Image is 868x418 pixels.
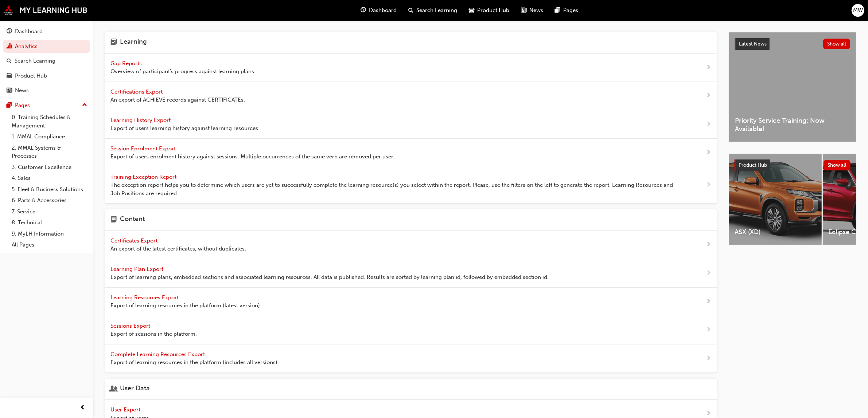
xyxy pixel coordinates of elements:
span: next-icon [706,326,711,335]
a: 7. Service [9,206,90,217]
span: Product Hub [478,6,510,15]
button: Show all [824,160,851,170]
a: Dashboard [3,25,90,38]
span: Export of learning resources in the platform (latest version). [110,301,261,310]
a: Complete Learning Resources Export Export of learning resources in the platform (includes all ver... [105,344,717,373]
span: An export of the latest certificates, without duplicates. [110,245,246,253]
img: mmal [4,5,87,15]
h4: Content [120,215,145,225]
span: next-icon [706,240,711,249]
span: next-icon [706,91,711,100]
span: guage-icon [361,6,366,15]
span: Product Hub [739,162,767,168]
span: next-icon [706,63,711,72]
span: chart-icon [7,43,12,50]
a: search-iconSearch Learning [403,3,463,18]
span: Export of sessions in the platform. [110,330,197,338]
span: search-icon [409,6,414,15]
span: Session Enrolment Export [110,145,177,152]
a: All Pages [9,239,90,251]
span: News [530,6,544,15]
span: guage-icon [7,28,12,35]
a: Learning Plan Export Export of learning plans, embedded sections and associated learning resource... [105,259,717,288]
span: Sessions Export [110,323,152,329]
a: 2. MMAL Systems & Processes [9,142,90,162]
span: Export of learning plans, embedded sections and associated learning resources. All data is publis... [110,273,549,281]
span: Pages [564,6,579,15]
span: Certifications Export [110,88,164,95]
a: 4. Sales [9,173,90,184]
span: page-icon [110,215,117,225]
span: Learning History Export [110,117,172,123]
a: guage-iconDashboard [355,3,403,18]
button: Pages [3,99,90,112]
span: news-icon [521,6,527,15]
a: Latest NewsShow all [735,38,850,50]
span: An export of ACHIEVE records against CERTIFICATEs. [110,96,245,104]
span: prev-icon [80,403,86,413]
a: Learning Resources Export Export of learning resources in the platform (latest version).next-icon [105,288,717,316]
span: user-icon [110,385,117,394]
div: Pages [15,101,30,110]
span: up-icon [82,100,87,110]
button: DashboardAnalyticsSearch LearningProduct HubNews [3,23,90,99]
span: pages-icon [7,102,12,109]
a: Analytics [3,40,90,53]
a: 9. MyLH Information [9,228,90,240]
span: Learning Plan Export [110,266,165,272]
a: 6. Parts & Accessories [9,195,90,206]
span: next-icon [706,148,711,157]
button: Show all [823,39,851,49]
span: Overview of participant's progress against learning plans. [110,67,256,76]
a: Product Hub [3,69,90,83]
span: next-icon [706,297,711,306]
a: 1. MMAL Compliance [9,131,90,142]
a: Learning History Export Export of users learning history against learning resources.next-icon [105,110,717,139]
span: Priority Service Training: Now Available! [735,117,850,133]
span: pages-icon [555,6,561,15]
a: 0. Training Schedules & Management [9,112,90,131]
span: Export of users learning history against learning resources. [110,124,260,133]
span: The exception report helps you to determine which users are yet to successfully complete the lear... [110,181,682,197]
span: User Export [110,406,142,413]
span: car-icon [7,73,12,79]
a: Certifications Export An export of ACHIEVE records against CERTIFICATEs.next-icon [105,82,717,110]
a: ASX (XD) [729,154,822,245]
a: Gap Reports Overview of participant's progress against learning plans.next-icon [105,54,717,82]
span: Complete Learning Resources Export [110,351,206,358]
span: learning-icon [110,38,117,47]
a: Certificates Export An export of the latest certificates, without duplicates.next-icon [105,231,717,259]
a: 8. Technical [9,217,90,228]
span: Export of users enrolment history against sessions. Multiple occurrences of the same verb are rem... [110,153,394,161]
a: Product HubShow all [735,159,851,171]
span: search-icon [7,58,12,64]
span: Dashboard [369,6,397,15]
span: news-icon [7,87,12,94]
span: Training Exception Report [110,174,178,180]
span: next-icon [706,269,711,278]
span: Export of learning resources in the platform (includes all versions). [110,358,279,367]
div: Product Hub [15,72,47,80]
div: Dashboard [15,27,43,36]
span: Gap Reports [110,60,143,67]
a: news-iconNews [515,3,549,18]
a: Training Exception Report The exception report helps you to determine which users are yet to succ... [105,167,717,204]
a: car-iconProduct Hub [463,3,515,18]
h4: Learning [120,38,147,47]
a: Search Learning [3,54,90,68]
span: next-icon [706,120,711,129]
span: Search Learning [417,6,458,15]
a: 3. Customer Excellence [9,162,90,173]
a: Latest NewsShow allPriority Service Training: Now Available! [729,32,856,142]
h4: User Data [120,385,150,394]
a: News [3,84,90,97]
button: MW [852,4,864,17]
div: Search Learning [15,57,55,65]
span: next-icon [706,181,711,190]
a: pages-iconPages [549,3,584,18]
a: Session Enrolment Export Export of users enrolment history against sessions. Multiple occurrences... [105,139,717,167]
span: next-icon [706,354,711,363]
span: Latest News [739,41,767,47]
